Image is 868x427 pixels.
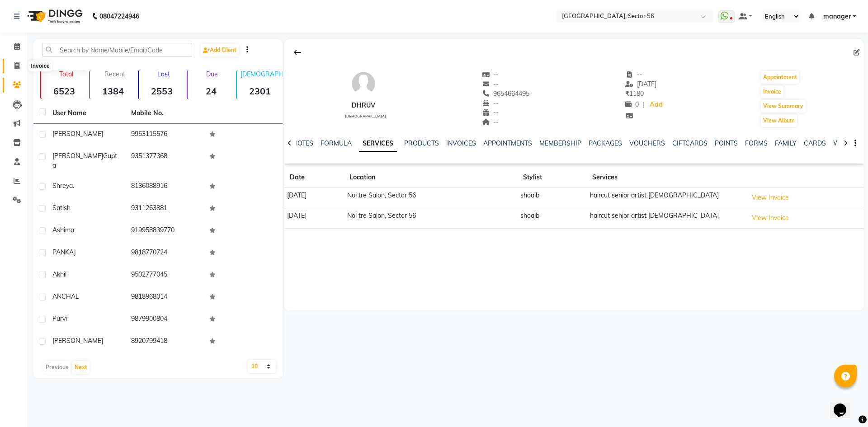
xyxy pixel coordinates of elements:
[52,204,71,212] span: satish
[350,70,377,97] img: avatar
[589,139,622,147] a: PACKAGES
[748,191,793,205] button: View Invoice
[761,71,799,84] button: Appointment
[293,139,313,147] a: NOTES
[761,100,806,113] button: View Summary
[341,101,386,110] div: dhruv
[745,139,768,147] a: FORMS
[189,70,234,78] p: Due
[52,152,103,160] span: [PERSON_NAME]
[52,292,79,300] span: ANCHAL
[72,361,90,374] button: Next
[28,61,52,71] div: Invoice
[99,4,139,29] b: 08047224946
[359,136,397,152] a: SERVICES
[761,85,783,98] button: Invoice
[761,114,797,127] button: View Album
[587,167,745,188] th: Services
[41,85,87,97] strong: 6523
[126,309,204,331] td: 9879900804
[587,188,745,208] td: haircut senior artist [DEMOGRAPHIC_DATA]
[126,146,204,176] td: 9351377368
[539,139,581,147] a: MEMBERSHIP
[482,89,530,98] span: 9654664495
[52,337,103,345] span: [PERSON_NAME]
[52,270,66,278] span: akhil
[804,139,826,147] a: CARDS
[52,130,103,138] span: [PERSON_NAME]
[482,99,499,107] span: --
[52,248,76,256] span: PANKAJ
[587,208,745,228] td: haircut senior artist [DEMOGRAPHIC_DATA]
[52,314,67,323] span: purvi
[748,211,793,225] button: View Invoice
[241,70,283,78] p: [DEMOGRAPHIC_DATA]
[483,139,532,147] a: APPOINTMENTS
[446,139,476,147] a: INVOICES
[284,208,344,228] td: [DATE]
[52,182,73,190] span: shreya
[625,89,629,98] span: ₹
[126,264,204,286] td: 9502777045
[648,99,664,111] a: Add
[344,188,517,208] td: Noi tre Salon, Sector 56
[672,139,708,147] a: GIFTCARDS
[126,286,204,309] td: 9818968014
[345,114,386,118] span: [DEMOGRAPHIC_DATA]
[126,242,204,264] td: 9818770724
[188,85,234,97] strong: 24
[404,139,439,147] a: PRODUCTS
[284,167,344,188] th: Date
[126,198,204,220] td: 9311263881
[830,391,859,418] iframe: chat widget
[45,70,87,78] p: Total
[288,44,307,61] div: Back to Client
[142,70,185,78] p: Lost
[47,103,126,124] th: User Name
[715,139,738,147] a: POINTS
[625,89,644,98] span: 1180
[23,4,85,29] img: logo
[90,85,136,97] strong: 1384
[518,188,587,208] td: shoaib
[321,139,352,147] a: FORMULA
[344,208,517,228] td: Noi tre Salon, Sector 56
[482,108,499,117] span: --
[642,100,644,109] span: |
[629,139,665,147] a: VOUCHERS
[237,85,283,97] strong: 2301
[518,208,587,228] td: shoaib
[201,44,239,56] a: Add Client
[126,331,204,353] td: 8920799418
[52,226,74,234] span: ashima
[823,12,851,21] span: manager
[833,139,859,147] a: WALLET
[126,220,204,242] td: 919958839770
[126,124,204,146] td: 9953115576
[344,167,517,188] th: Location
[625,80,656,88] span: [DATE]
[126,176,204,198] td: 8136088916
[518,167,587,188] th: Stylist
[482,70,499,79] span: --
[126,103,204,124] th: Mobile No.
[42,43,192,57] input: Search by Name/Mobile/Email/Code
[94,70,136,78] p: Recent
[284,188,344,208] td: [DATE]
[73,182,74,190] span: .
[139,85,185,97] strong: 2553
[625,70,642,79] span: --
[625,100,639,108] span: 0
[775,139,797,147] a: FAMILY
[482,80,499,88] span: --
[482,118,499,126] span: --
